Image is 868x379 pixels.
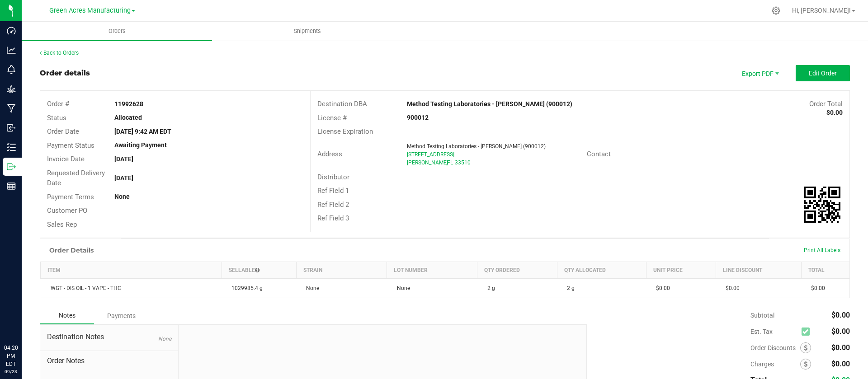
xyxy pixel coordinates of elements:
[557,262,646,279] th: Qty Allocated
[750,344,800,351] span: Order Discounts
[114,114,142,121] strong: Allocated
[831,360,850,368] span: $0.00
[46,285,121,291] span: WGT - DIS OIL - 1 VAPE - THC
[9,307,36,334] iframe: Resource center
[7,84,16,94] inline-svg: Grow
[317,173,349,181] span: Distributor
[317,127,373,136] span: License Expiration
[807,285,825,291] span: $0.00
[41,262,222,279] th: Item
[7,182,16,191] inline-svg: Reports
[47,206,87,215] span: Customer PO
[47,127,79,136] span: Order Date
[47,169,105,187] span: Requested Delivery Date
[4,368,18,375] p: 09/23
[7,143,16,152] inline-svg: Inventory
[4,344,18,368] p: 04:20 PM EDT
[646,262,716,279] th: Unit Price
[296,262,387,279] th: Strain
[7,46,16,55] inline-svg: Analytics
[94,308,148,324] div: Payments
[387,262,477,279] th: Lot Number
[831,343,850,352] span: $0.00
[446,159,447,166] span: ,
[407,159,448,166] span: [PERSON_NAME]
[47,141,94,150] span: Payment Status
[407,143,546,150] span: Method Testing Laboratories - [PERSON_NAME] (900012)
[392,285,410,291] span: None
[804,247,840,253] span: Print All Labels
[455,159,471,166] span: 33510
[809,70,837,77] span: Edit Order
[302,285,319,291] span: None
[114,141,167,149] strong: Awaiting Payment
[158,336,171,342] span: None
[407,100,572,108] strong: Method Testing Laboratories - [PERSON_NAME] (900012)
[809,100,843,108] span: Order Total
[407,114,429,121] strong: 900012
[716,262,801,279] th: Line Discount
[750,328,798,335] span: Est. Tax
[227,285,263,291] span: 1029985.4 g
[47,332,171,342] span: Destination Notes
[770,6,782,15] div: Manage settings
[7,162,16,171] inline-svg: Outbound
[826,109,843,116] strong: $0.00
[47,193,94,201] span: Payment Terms
[7,123,16,132] inline-svg: Inbound
[40,307,94,324] div: Notes
[47,220,77,229] span: Sales Rep
[721,285,740,291] span: $0.00
[750,360,800,368] span: Charges
[792,7,851,14] span: Hi, [PERSON_NAME]!
[317,150,342,158] span: Address
[114,128,171,135] strong: [DATE] 9:42 AM EDT
[49,7,131,14] span: Green Acres Manufacturing
[47,100,69,108] span: Order #
[562,285,575,291] span: 2 g
[22,22,212,41] a: Orders
[7,104,16,113] inline-svg: Manufacturing
[49,247,94,254] h1: Order Details
[114,174,133,182] strong: [DATE]
[407,151,454,158] span: [STREET_ADDRESS]
[831,311,850,319] span: $0.00
[732,65,787,81] li: Export PDF
[483,285,495,291] span: 2 g
[804,187,840,223] qrcode: 11992628
[587,150,611,158] span: Contact
[7,26,16,35] inline-svg: Dashboard
[114,100,143,108] strong: 11992628
[40,68,90,79] div: Order details
[317,114,347,122] span: License #
[27,305,38,316] iframe: Resource center unread badge
[317,214,349,222] span: Ref Field 3
[114,155,133,163] strong: [DATE]
[114,193,130,200] strong: None
[7,65,16,74] inline-svg: Monitoring
[831,327,850,336] span: $0.00
[96,27,138,35] span: Orders
[750,312,774,319] span: Subtotal
[796,65,850,81] button: Edit Order
[222,262,296,279] th: Sellable
[47,114,66,122] span: Status
[317,187,349,195] span: Ref Field 1
[651,285,670,291] span: $0.00
[317,201,349,209] span: Ref Field 2
[802,326,814,338] span: Calculate excise tax
[282,27,333,35] span: Shipments
[804,187,840,223] img: Scan me!
[477,262,557,279] th: Qty Ordered
[212,22,402,41] a: Shipments
[317,100,367,108] span: Destination DBA
[47,356,171,366] span: Order Notes
[447,159,453,166] span: FL
[40,50,79,56] a: Back to Orders
[47,155,85,163] span: Invoice Date
[801,262,849,279] th: Total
